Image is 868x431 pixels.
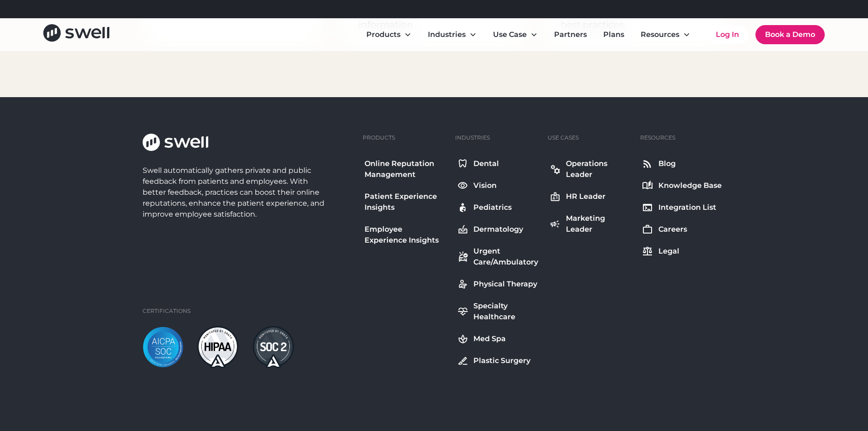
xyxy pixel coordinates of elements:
[455,332,540,346] a: Med Spa
[455,134,490,142] div: Industries
[455,156,540,171] a: Dental
[253,326,294,368] img: soc2-dark.png
[566,191,606,202] div: HR Leader
[641,29,679,40] div: Resources
[548,211,633,237] a: Marketing Leader
[473,246,539,268] div: Urgent Care/Ambulatory
[640,200,724,215] a: Integration List
[658,158,676,169] div: Blog
[473,202,512,213] div: Pediatrics
[428,29,466,40] div: Industries
[658,246,679,257] div: Legal
[43,24,109,45] a: home
[473,355,530,366] div: Plastic Surgery
[548,156,633,182] a: Operations Leader
[421,26,484,44] div: Industries
[197,326,238,368] img: hipaa-light.png
[363,189,448,215] a: Patient Experience Insights
[365,191,446,213] div: Patient Experience Insights
[640,156,724,171] a: Blog
[548,189,633,204] a: HR Leader
[658,202,716,213] div: Integration List
[640,178,724,193] a: Knowledge Base
[566,158,631,180] div: Operations Leader
[473,224,523,235] div: Dermatology
[143,307,190,315] div: Certifications
[473,180,497,191] div: Vision
[633,26,698,44] div: Resources
[363,134,395,142] div: Products
[473,158,499,169] div: Dental
[473,333,506,344] div: Med Spa
[365,224,446,246] div: Employee Experience Insights
[455,222,540,237] a: Dermatology
[473,279,537,290] div: Physical Therapy
[486,26,545,44] div: Use Case
[658,224,687,235] div: Careers
[566,213,631,235] div: Marketing Leader
[473,301,539,322] div: Specialty Healthcare
[366,29,401,40] div: Products
[596,26,632,44] a: Plans
[455,277,540,291] a: Physical Therapy
[363,222,448,248] a: Employee Experience Insights
[455,299,540,324] a: Specialty Healthcare
[640,222,724,237] a: Careers
[365,158,446,180] div: Online Reputation Management
[548,134,579,142] div: Use Cases
[640,134,675,142] div: Resources
[359,26,419,44] div: Products
[493,29,527,40] div: Use Case
[455,178,540,193] a: Vision
[455,200,540,215] a: Pediatrics
[755,25,825,44] a: Book a Demo
[143,165,329,220] div: Swell automatically gathers private and public feedback from patients and employees. With better ...
[363,156,448,182] a: Online Reputation Management
[455,353,540,368] a: Plastic Surgery
[658,180,722,191] div: Knowledge Base
[547,26,594,44] a: Partners
[640,244,724,259] a: Legal
[455,244,540,270] a: Urgent Care/Ambulatory
[707,26,748,44] a: Log In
